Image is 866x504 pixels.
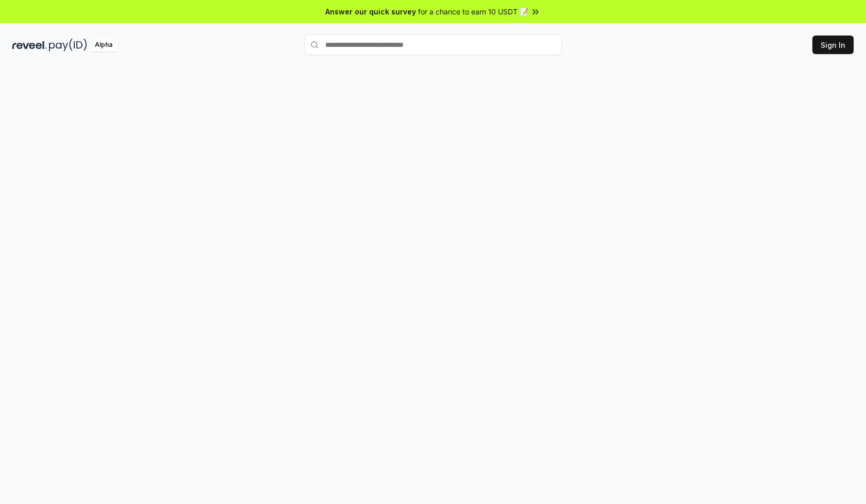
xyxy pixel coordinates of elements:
[325,6,416,17] span: Answer our quick survey
[89,39,118,51] div: Alpha
[49,39,87,51] img: pay_id
[418,6,528,17] span: for a chance to earn 10 USDT 📝
[812,36,854,54] button: Sign In
[12,39,47,51] img: reveel_dark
